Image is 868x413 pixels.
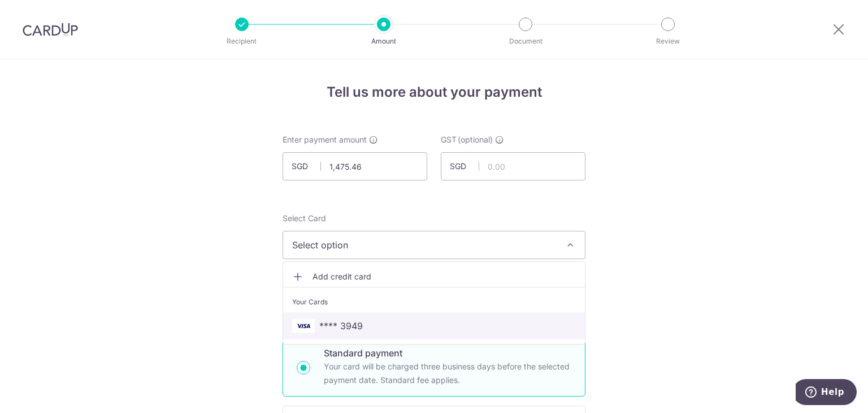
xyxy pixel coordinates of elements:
[342,36,426,47] p: Amount
[283,261,585,345] ul: Select option
[441,152,585,180] input: 0.00
[313,271,576,282] span: Add credit card
[458,134,493,145] span: (optional)
[292,238,555,252] span: Select option
[324,346,571,360] p: Standard payment
[292,161,321,172] span: SGD
[283,82,585,102] h4: Tell us more about your payment
[23,23,78,36] img: CardUp
[200,36,284,47] p: Recipient
[283,213,326,223] span: translation missing: en.payables.payment_networks.credit_card.summary.labels.select_card
[283,266,585,287] a: Add credit card
[324,360,571,387] p: Your card will be charged three business days before the selected payment date. Standard fee appl...
[484,36,567,47] p: Document
[283,231,585,259] button: Select option
[292,296,328,308] span: Your Cards
[626,36,710,47] p: Review
[292,319,315,333] img: VISA
[796,379,857,407] iframe: Opens a widget where you can find more information
[283,152,427,180] input: 0.00
[283,134,367,145] span: Enter payment amount
[441,134,457,145] span: GST
[450,161,479,172] span: SGD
